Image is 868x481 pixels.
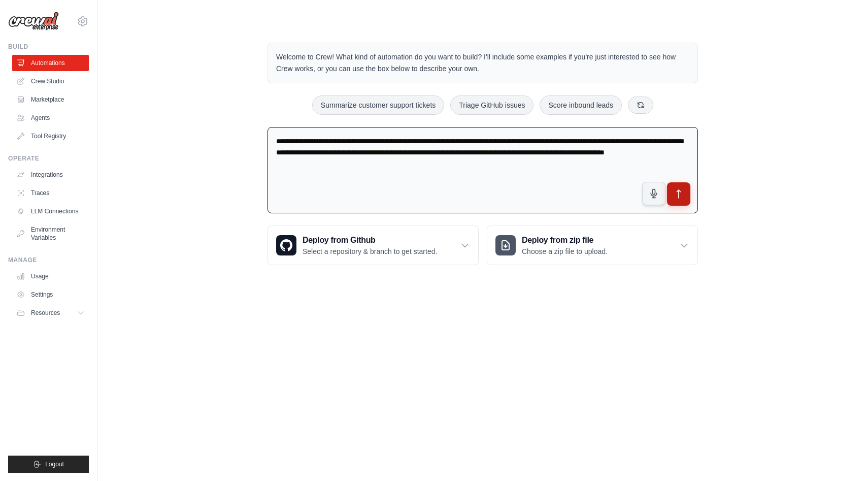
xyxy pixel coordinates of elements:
div: Manage [8,256,89,264]
a: Settings [12,286,89,303]
a: Agents [12,110,89,126]
button: Summarize customer support tickets [312,95,444,115]
img: Logo [8,12,59,31]
p: Welcome to Crew! What kind of automation do you want to build? I'll include some examples if you'... [276,51,689,75]
a: Tool Registry [12,128,89,144]
span: Logout [45,460,64,468]
h3: Deploy from zip file [522,234,608,246]
a: Traces [12,185,89,201]
button: Resources [12,305,89,321]
p: Choose a zip file to upload. [522,246,608,256]
iframe: Chat Widget [817,432,868,481]
p: Select a repository & branch to get started. [303,246,437,256]
button: Logout [8,456,89,473]
a: Crew Studio [12,73,89,89]
a: Integrations [12,167,89,183]
a: Marketplace [12,91,89,108]
button: Triage GitHub issues [450,95,533,115]
div: Build [8,43,89,51]
h3: Deploy from Github [303,234,437,246]
a: Environment Variables [12,221,89,246]
a: Usage [12,268,89,284]
span: Resources [31,309,60,317]
button: Score inbound leads [540,95,622,115]
a: Automations [12,55,89,71]
div: Operate [8,154,89,163]
a: LLM Connections [12,203,89,219]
